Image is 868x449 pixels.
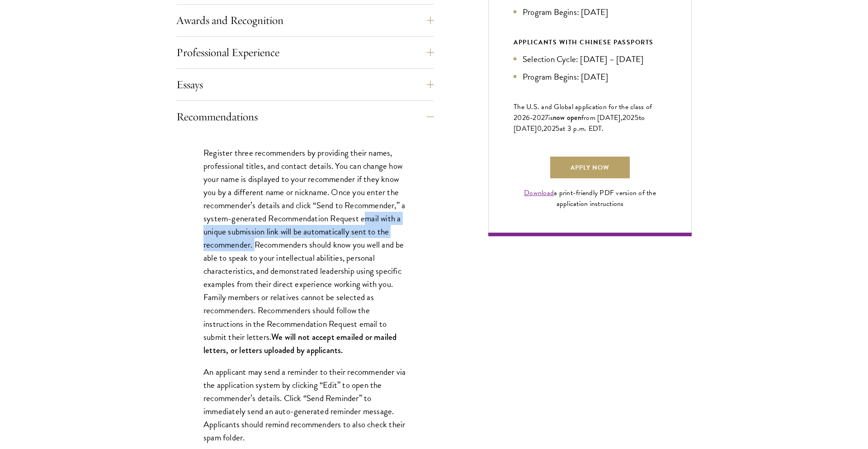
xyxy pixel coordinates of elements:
span: is [548,112,553,123]
a: Download [524,187,554,198]
span: The U.S. and Global application for the class of 202 [514,101,652,123]
span: 5 [556,123,560,134]
span: at 3 p.m. EDT. [560,123,604,134]
button: Essays [176,74,434,96]
span: to [DATE] [514,112,645,134]
p: Register three recommenders by providing their names, professional titles, and contact details. Y... [203,146,407,357]
span: now open [553,112,581,123]
span: 7 [545,112,548,123]
span: 202 [623,112,635,123]
span: 5 [635,112,639,123]
button: Professional Experience [176,42,434,63]
li: Program Begins: [DATE] [514,5,666,19]
a: Apply Now [550,157,630,178]
p: An applicant may send a reminder to their recommender via the application system by clicking “Edi... [203,365,407,444]
span: , [542,123,543,134]
div: a print-friendly PDF version of the application instructions [514,187,666,209]
span: from [DATE], [581,112,623,123]
button: Awards and Recognition [176,10,434,31]
div: APPLICANTS WITH CHINESE PASSPORTS [514,37,666,48]
strong: We will not accept emailed or mailed letters, or letters uploaded by applicants. [203,331,396,356]
span: 6 [526,112,530,123]
li: Program Begins: [DATE] [514,70,666,83]
span: -202 [530,112,545,123]
span: 0 [537,123,542,134]
span: 202 [543,123,556,134]
li: Selection Cycle: [DATE] – [DATE] [514,53,666,66]
button: Recommendations [176,106,434,128]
